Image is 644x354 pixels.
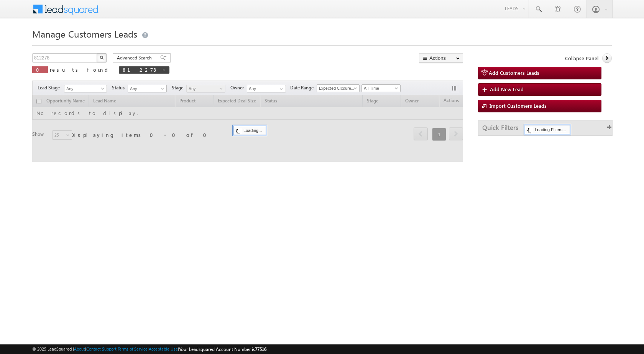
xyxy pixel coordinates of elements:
[317,84,360,92] a: Expected Closure Date
[86,346,117,351] a: Contact Support
[255,346,266,352] span: 77516
[230,84,247,91] span: Owner
[100,56,103,59] img: Search
[118,346,148,351] a: Terms of Service
[74,346,85,351] a: About
[361,84,401,92] a: All Time
[128,85,164,92] span: Any
[489,69,539,76] span: Add Customers Leads
[36,66,44,73] span: 0
[525,125,570,134] div: Loading Filters...
[490,102,547,109] span: Import Customers Leads
[233,126,266,135] div: Loading...
[64,85,104,92] span: Any
[64,85,107,92] a: Any
[112,84,128,91] span: Status
[276,85,285,93] a: Show All Items
[362,85,398,92] span: All Time
[565,55,598,62] span: Collapse Panel
[419,53,463,63] button: Actions
[50,66,111,73] span: results found
[290,84,317,91] span: Date Range
[117,54,154,61] span: Advanced Search
[247,85,286,92] input: Type to Search
[149,346,178,351] a: Acceptable Use
[38,84,63,91] span: Lead Stage
[32,28,137,40] span: Manage Customers Leads
[317,85,357,92] span: Expected Closure Date
[187,85,223,92] span: Any
[128,85,167,92] a: Any
[186,85,225,92] a: Any
[172,84,186,91] span: Stage
[490,86,524,92] span: Add New Lead
[32,346,266,353] span: © 2025 LeadSquared | | | | |
[123,66,158,73] span: 812278
[179,346,266,352] span: Your Leadsquared Account Number is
